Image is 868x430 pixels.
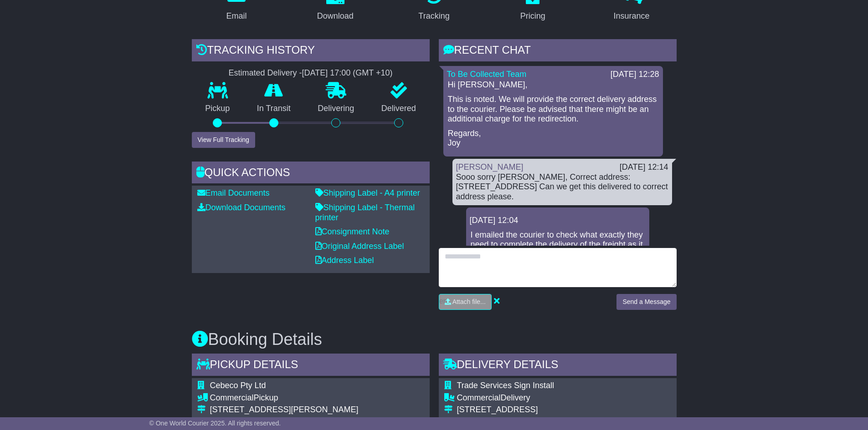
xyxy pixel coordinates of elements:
[315,188,420,197] a: Shipping Label - A4 printer
[439,354,677,378] div: Delivery Details
[457,381,554,390] span: Trade Services Sign Install
[620,162,668,172] div: [DATE] 12:14
[315,203,415,222] a: Shipping Label - Thermal printer
[192,68,430,78] div: Estimated Delivery -
[456,172,668,202] div: Sooo sorry [PERSON_NAME], Correct address: [STREET_ADDRESS] Can we get this delivered to correct ...
[304,104,368,114] p: Delivering
[614,10,650,22] div: Insurance
[210,381,266,390] span: Cebeco Pty Ltd
[192,132,255,148] button: View Full Tracking
[210,393,254,402] span: Commercial
[315,227,390,236] a: Consignment Note
[315,256,374,265] a: Address Label
[317,10,354,22] div: Download
[368,104,430,114] p: Delivered
[192,354,430,378] div: Pickup Details
[302,68,393,78] div: [DATE] 17:00 (GMT +10)
[243,104,304,114] p: In Transit
[470,216,646,226] div: [DATE] 12:04
[457,393,501,402] span: Commercial
[456,162,524,172] a: [PERSON_NAME]
[520,10,545,22] div: Pricing
[197,188,270,197] a: Email Documents
[226,10,247,22] div: Email
[439,39,677,64] div: RECENT CHAT
[447,70,527,79] a: To Be Collected Team
[457,393,632,403] div: Delivery
[210,405,416,415] div: [STREET_ADDRESS][PERSON_NAME]
[448,95,658,124] p: This is noted. We will provide the correct delivery address to the courier. Please be advised tha...
[448,80,658,90] p: Hi [PERSON_NAME],
[197,203,286,212] a: Download Documents
[448,129,658,148] p: Regards, Joy
[611,70,659,80] div: [DATE] 12:28
[616,294,676,310] button: Send a Message
[418,10,449,22] div: Tracking
[192,330,677,349] h3: Booking Details
[192,162,430,186] div: Quick Actions
[315,242,404,251] a: Original Address Label
[192,39,430,64] div: Tracking history
[210,393,416,403] div: Pickup
[149,420,281,427] span: © One World Courier 2025. All rights reserved.
[192,104,244,114] p: Pickup
[457,405,632,415] div: [STREET_ADDRESS]
[471,230,645,269] p: I emailed the courier to check what exactly they need to complete the delivery of the freight as ...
